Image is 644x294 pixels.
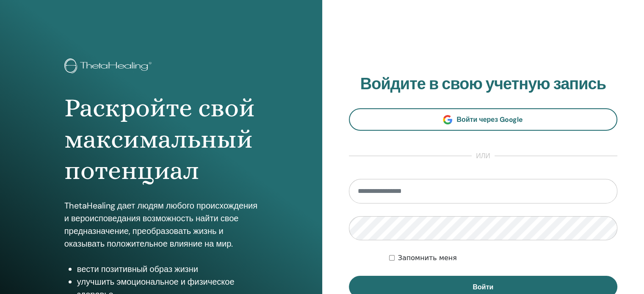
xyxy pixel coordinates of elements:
font: Раскройте свой максимальный потенциал [64,93,255,186]
a: Войти через Google [349,108,618,131]
font: или [476,151,490,160]
div: Оставьте меня аутентифицированным на неопределенный срок или пока я не выйду из системы вручную [389,253,617,263]
font: Войти [473,283,493,291]
font: ThetaHealing дает людям любого происхождения и вероисповедания возможность найти свое предназначе... [64,200,257,249]
font: Войти через Google [456,115,523,124]
font: вести позитивный образ жизни [77,264,198,275]
font: Войдите в свою учетную запись [360,73,606,94]
font: Запомнить меня [398,254,457,262]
